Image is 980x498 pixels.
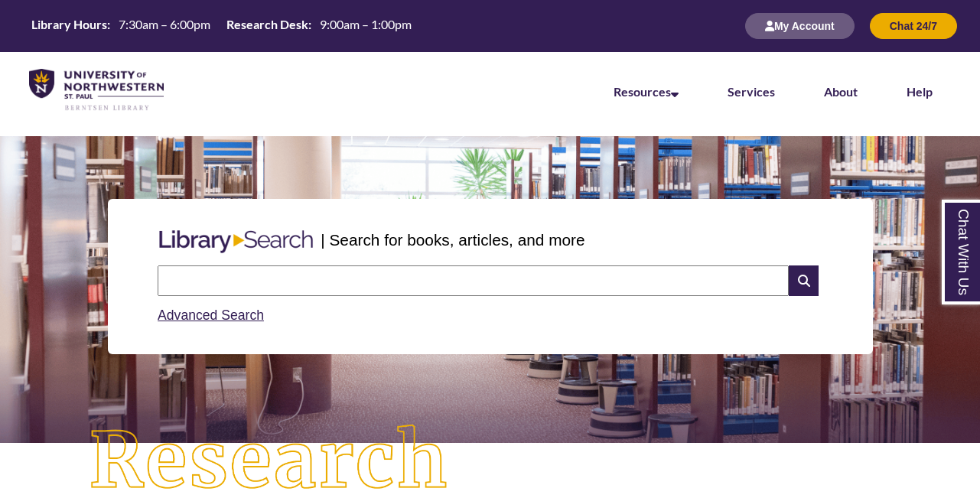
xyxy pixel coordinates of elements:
img: Libary Search [151,224,321,259]
th: Research Desk: [220,16,314,33]
button: My Account [745,13,855,39]
a: Resources [614,84,679,99]
table: Hours Today [25,16,418,35]
a: Advanced Search [158,308,264,323]
p: | Search for books, articles, and more [321,228,584,252]
span: 9:00am – 1:00pm [320,17,412,31]
button: Chat 24/7 [870,13,957,39]
a: Chat 24/7 [870,19,957,32]
a: About [824,84,858,99]
img: UNWSP Library Logo [29,69,164,112]
a: My Account [745,19,855,32]
a: Help [907,84,933,99]
i: Search [789,265,818,296]
th: Library Hours: [25,16,112,33]
span: 7:30am – 6:00pm [119,17,210,31]
a: Services [728,84,775,99]
a: Hours Today [25,16,418,37]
